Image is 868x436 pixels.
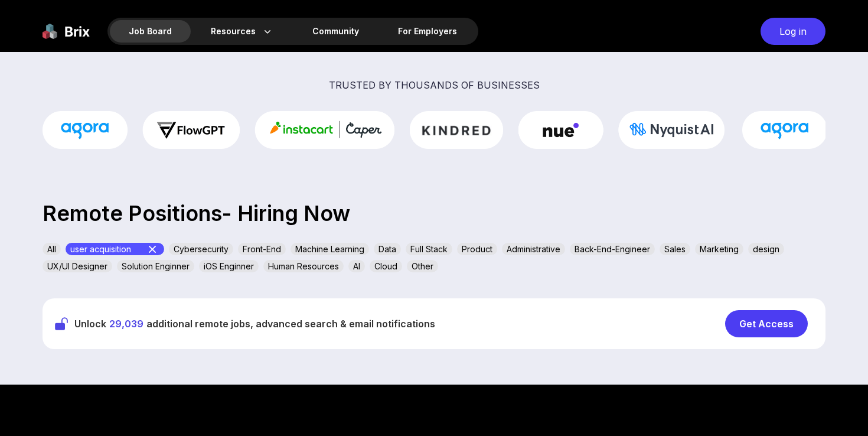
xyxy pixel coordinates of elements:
[725,310,808,337] div: Get Access
[117,260,194,272] div: Solution Enginner
[374,243,401,255] div: Data
[755,18,825,45] a: Log in
[457,243,497,255] div: Product
[238,243,286,255] div: Front-End
[66,243,164,255] div: user acquisition
[43,260,112,272] div: UX/UI Designer
[110,20,191,43] div: Job Board
[725,310,814,337] a: Get Access
[169,243,233,255] div: Cybersecurity
[660,243,690,255] div: Sales
[379,20,476,43] a: For Employers
[570,243,655,255] div: Back-End-Engineer
[293,20,378,43] a: Community
[406,243,452,255] div: Full Stack
[748,243,784,255] div: design
[74,317,435,331] span: Unlock additional remote jobs, advanced search & email notifications
[199,260,259,272] div: iOS Enginner
[192,20,292,43] div: Resources
[695,243,743,255] div: Marketing
[348,260,365,272] div: AI
[263,260,344,272] div: Human Resources
[109,318,143,330] span: 29,039
[291,243,369,255] div: Machine Learning
[43,243,61,255] div: All
[407,260,438,272] div: Other
[502,243,565,255] div: Administrative
[370,260,402,272] div: Cloud
[761,18,825,45] div: Log in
